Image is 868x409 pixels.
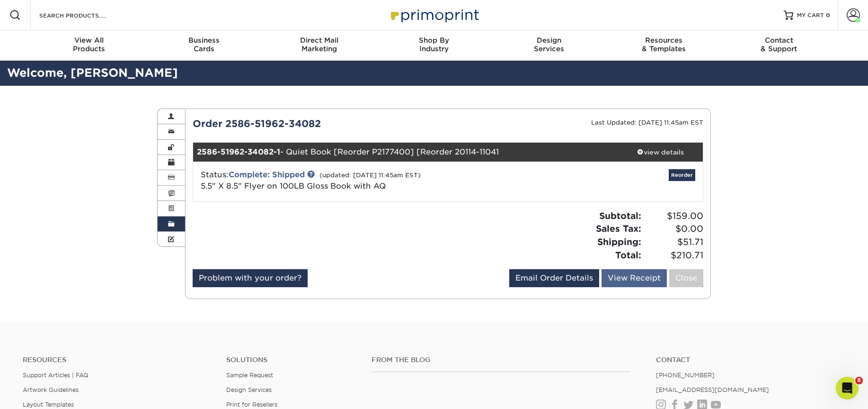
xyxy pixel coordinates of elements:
a: Complete: Shipped [229,170,305,179]
span: 8 [855,377,863,384]
div: Marketing [262,36,377,53]
small: Last Updated: [DATE] 11:45am EST [591,119,703,126]
a: Contact [656,356,845,364]
input: SEARCH PRODUCTS..... [38,9,131,21]
a: [PHONE_NUMBER] [656,372,715,379]
a: View AllProducts [32,30,147,61]
div: Products [32,36,147,53]
a: Email Order Details [509,269,599,287]
span: Contact [721,36,836,45]
a: BusinessCards [147,30,262,61]
small: (updated: [DATE] 11:45am EST) [319,172,421,179]
span: Resources [606,36,721,45]
span: View All [32,36,147,45]
div: Industry [377,36,492,53]
span: 5.5" X 8.5" Flyer on 100LB Gloss Book with AQ [201,182,386,191]
span: $0.00 [644,222,703,236]
strong: 2586-51962-34082-1 [197,147,280,156]
span: $159.00 [644,209,703,223]
strong: Subtotal: [599,210,641,221]
h4: From the Blog [372,356,631,364]
strong: Shipping: [597,236,641,247]
strong: Sales Tax: [596,223,641,234]
div: - Quiet Book [Reorder P2177400] [Reorder 20114-11041 [193,143,618,162]
span: 0 [826,12,830,18]
a: DesignServices [491,30,606,61]
a: Print for Resellers [226,401,277,408]
a: View Receipt [602,269,667,287]
span: MY CART [797,11,824,19]
a: Close [669,269,703,287]
span: Business [147,36,262,45]
a: [EMAIL_ADDRESS][DOMAIN_NAME] [656,386,769,393]
div: & Support [721,36,836,53]
div: Order 2586-51962-34082 [186,117,448,131]
span: $51.71 [644,236,703,249]
img: Primoprint [387,5,481,25]
a: Reorder [669,169,695,181]
span: $210.71 [644,249,703,262]
div: view details [618,147,703,157]
a: Shop ByIndustry [377,30,492,61]
a: Sample Request [226,372,273,379]
div: Status: [194,169,533,192]
div: & Templates [606,36,721,53]
strong: Total: [615,250,641,260]
a: Problem with your order? [193,269,308,287]
a: Resources& Templates [606,30,721,61]
div: Services [491,36,606,53]
iframe: Intercom live chat [836,377,859,400]
a: Support Articles | FAQ [23,372,89,379]
a: Contact& Support [721,30,836,61]
a: Direct MailMarketing [262,30,377,61]
div: Cards [147,36,262,53]
span: Direct Mail [262,36,377,45]
span: Shop By [377,36,492,45]
span: Design [491,36,606,45]
h4: Resources [23,356,212,364]
h4: Solutions [226,356,357,364]
a: Design Services [226,386,272,393]
a: view details [618,143,703,162]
